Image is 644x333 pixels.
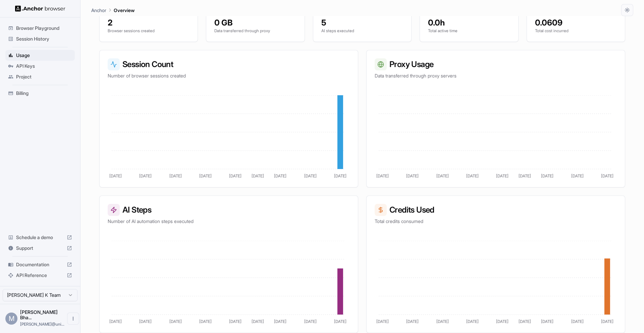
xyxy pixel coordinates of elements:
[496,173,508,178] tspan: [DATE]
[375,204,617,216] h3: Credits Used
[541,173,553,178] tspan: [DATE]
[376,319,389,324] tspan: [DATE]
[16,261,64,268] span: Documentation
[406,319,419,324] tspan: [DATE]
[519,319,531,324] tspan: [DATE]
[5,34,75,44] div: Session History
[108,204,350,216] h3: AI Steps
[466,173,479,178] tspan: [DATE]
[496,319,508,324] tspan: [DATE]
[428,17,510,28] div: 0.0h
[214,17,296,28] div: 0 GB
[466,319,479,324] tspan: [DATE]
[5,23,75,34] div: Browser Playground
[334,173,346,178] tspan: [DATE]
[519,173,531,178] tspan: [DATE]
[16,25,72,32] span: Browser Playground
[16,73,72,80] span: Project
[274,319,286,324] tspan: [DATE]
[16,245,64,252] span: Support
[375,72,617,79] p: Data transferred through proxy servers
[5,232,75,243] div: Schedule a demo
[571,319,584,324] tspan: [DATE]
[5,313,17,325] div: M
[16,36,72,42] span: Session History
[541,319,553,324] tspan: [DATE]
[321,17,403,28] div: 5
[5,259,75,270] div: Documentation
[67,313,79,325] button: Open menu
[169,173,182,178] tspan: [DATE]
[16,234,64,241] span: Schedule a demo
[535,17,617,28] div: 0.0609
[109,319,122,324] tspan: [DATE]
[5,50,75,61] div: Usage
[16,90,72,97] span: Billing
[535,28,617,34] p: Total cost incurred
[114,7,135,14] p: Overview
[108,72,350,79] p: Number of browser sessions created
[436,319,449,324] tspan: [DATE]
[406,173,419,178] tspan: [DATE]
[20,322,64,327] span: manjunathb@unicourt.com
[601,319,613,324] tspan: [DATE]
[229,319,241,324] tspan: [DATE]
[274,173,286,178] tspan: [DATE]
[199,319,212,324] tspan: [DATE]
[108,58,350,70] h3: Session Count
[601,173,613,178] tspan: [DATE]
[304,173,317,178] tspan: [DATE]
[5,61,75,71] div: API Keys
[108,17,190,28] div: 2
[376,173,389,178] tspan: [DATE]
[91,6,135,14] nav: breadcrumb
[108,218,350,225] p: Number of AI automation steps executed
[5,243,75,254] div: Support
[5,88,75,99] div: Billing
[5,270,75,281] div: API Reference
[214,28,296,34] p: Data transferred through proxy
[334,319,346,324] tspan: [DATE]
[252,173,264,178] tspan: [DATE]
[16,272,64,279] span: API Reference
[428,28,510,34] p: Total active time
[108,28,190,34] p: Browser sessions created
[304,319,317,324] tspan: [DATE]
[321,28,403,34] p: AI steps executed
[199,173,212,178] tspan: [DATE]
[571,173,584,178] tspan: [DATE]
[15,5,65,12] img: Anchor Logo
[229,173,241,178] tspan: [DATE]
[169,319,182,324] tspan: [DATE]
[109,173,122,178] tspan: [DATE]
[16,63,72,69] span: API Keys
[139,173,152,178] tspan: [DATE]
[20,309,58,320] span: Manjunath Bhat K
[252,319,264,324] tspan: [DATE]
[5,71,75,82] div: Project
[436,173,449,178] tspan: [DATE]
[139,319,152,324] tspan: [DATE]
[91,7,106,14] p: Anchor
[16,52,72,59] span: Usage
[375,58,617,70] h3: Proxy Usage
[375,218,617,225] p: Total credits consumed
